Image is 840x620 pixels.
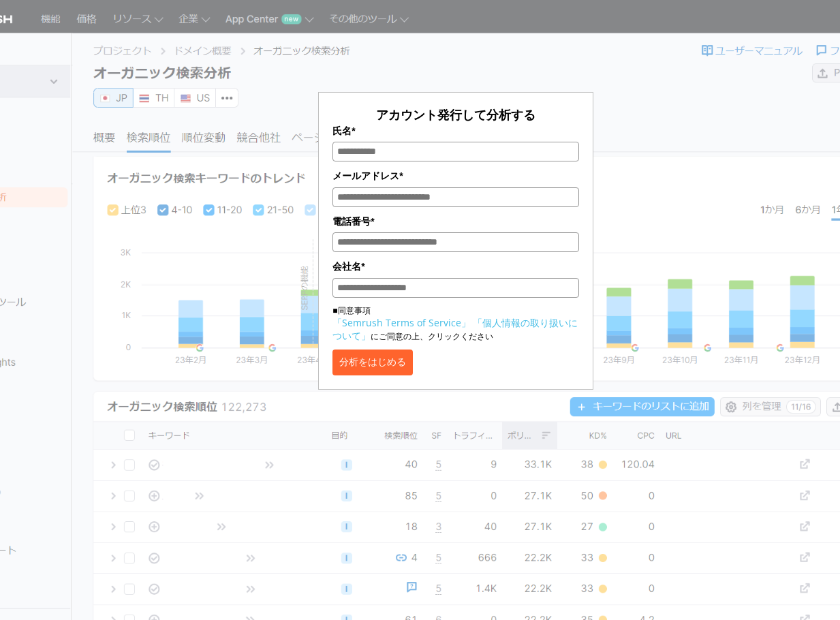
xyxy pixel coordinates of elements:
label: 電話番号* [332,214,578,229]
label: メールアドレス* [332,168,578,183]
a: 「Semrush Terms of Service」 [332,316,471,329]
p: ■同意事項 にご同意の上、クリックください [332,305,578,343]
button: 分析をはじめる [332,350,413,375]
span: アカウント発行して分析する [376,106,535,123]
a: 「個人情報の取り扱いについて」 [332,316,578,342]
